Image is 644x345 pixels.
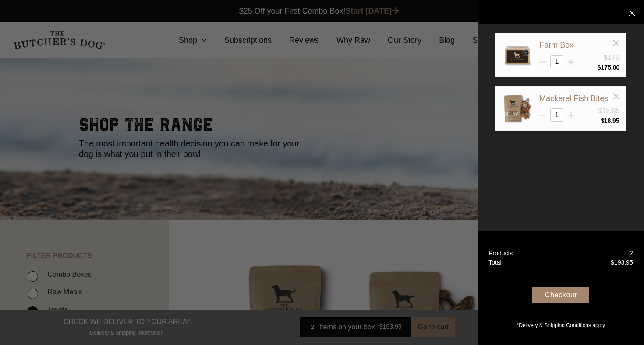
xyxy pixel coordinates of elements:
[502,40,533,70] img: Farm Box
[539,94,608,103] a: Mackerel Fish Bites
[502,93,533,124] img: Mackerel Fish Bites
[598,106,619,116] div: $18.95
[611,259,633,266] bdi: 193.95
[601,117,619,124] bdi: 18.95
[604,52,619,63] div: $175
[597,64,619,71] bdi: 175.00
[630,249,633,258] div: 2
[488,249,513,258] div: Products
[601,117,604,124] span: $
[611,259,614,266] span: $
[478,319,644,329] a: *Delivery & Shipping Conditions apply
[597,64,601,71] span: $
[488,258,502,267] div: Total
[478,231,644,345] a: Products 2 Total $193.95 Checkout
[532,287,589,303] div: Checkout
[539,41,573,49] a: Farm Box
